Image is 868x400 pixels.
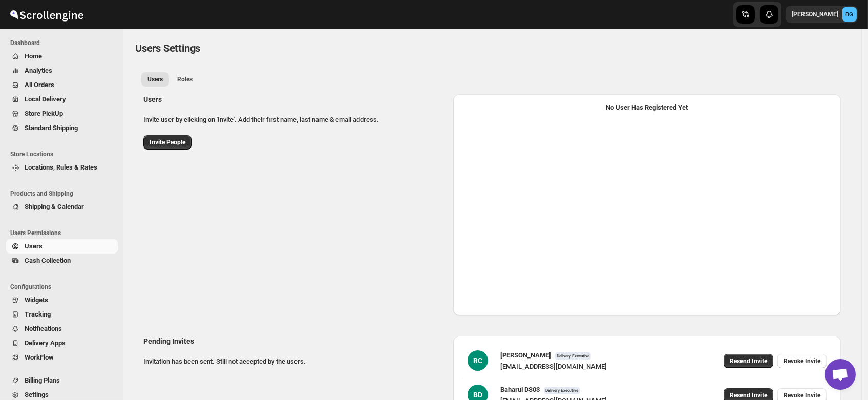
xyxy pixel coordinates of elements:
span: Brajesh Giri [842,7,857,22]
span: Locations, Rules & Rates [25,163,97,171]
span: Configurations [10,283,118,291]
div: [EMAIL_ADDRESS][DOMAIN_NAME] [500,362,607,372]
button: Users [6,239,118,254]
span: Analytics [25,67,52,74]
button: Billing Plans [6,373,118,388]
span: WorkFlow [25,353,54,361]
p: [PERSON_NAME] [792,10,838,18]
button: Resend Invite [724,354,773,368]
span: Cash Collection [25,257,71,264]
span: Invite People [150,138,185,146]
span: Tracking [25,310,51,318]
button: Notifications [6,322,118,336]
text: BG [846,11,854,18]
span: All Orders [25,81,54,89]
h2: Users [143,94,445,104]
span: Widgets [25,296,48,304]
span: Baharul DS03 [500,386,540,393]
button: Revoke Invite [777,354,827,368]
button: WorkFlow [6,350,118,365]
span: Products and Shipping [10,190,118,198]
h2: Pending Invites [143,336,445,346]
span: Billing Plans [25,376,60,384]
span: Notifications [25,325,62,332]
button: Delivery Apps [6,336,118,350]
button: Home [6,49,118,64]
p: Invitation has been sent. Still not accepted by the users. [143,356,445,367]
span: Revoke Invite [784,357,820,365]
span: [PERSON_NAME] [500,351,551,359]
button: All customers [141,72,169,87]
span: Settings [25,391,49,398]
button: User menu [786,6,858,23]
span: Revoke Invite [784,391,820,399]
span: Resend Invite [730,391,767,399]
button: Cash Collection [6,254,118,268]
span: Store PickUp [25,110,63,117]
span: Users [147,75,163,83]
button: Invite People [143,135,192,150]
span: Users [25,242,43,250]
span: Delivery Executive [544,387,580,394]
button: All Orders [6,78,118,92]
span: Local Delivery [25,95,66,103]
span: Delivery Executive [555,352,591,360]
span: Store Locations [10,150,118,158]
div: RC [468,350,488,371]
button: Shipping & Calendar [6,200,118,214]
span: Users Permissions [10,229,118,237]
span: Users Settings [135,42,200,54]
span: Roles [177,75,193,83]
button: Analytics [6,64,118,78]
div: No User Has Registered Yet [461,102,833,113]
span: Dashboard [10,39,118,47]
span: Home [25,52,42,60]
button: Widgets [6,293,118,307]
span: Standard Shipping [25,124,78,132]
div: Open chat [825,359,856,390]
button: Tracking [6,307,118,322]
p: Invite user by clicking on 'Invite'. Add their first name, last name & email address. [143,115,445,125]
span: Delivery Apps [25,339,66,347]
button: Locations, Rules & Rates [6,160,118,175]
img: ScrollEngine [8,2,85,27]
span: Shipping & Calendar [25,203,84,210]
span: Resend Invite [730,357,767,365]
